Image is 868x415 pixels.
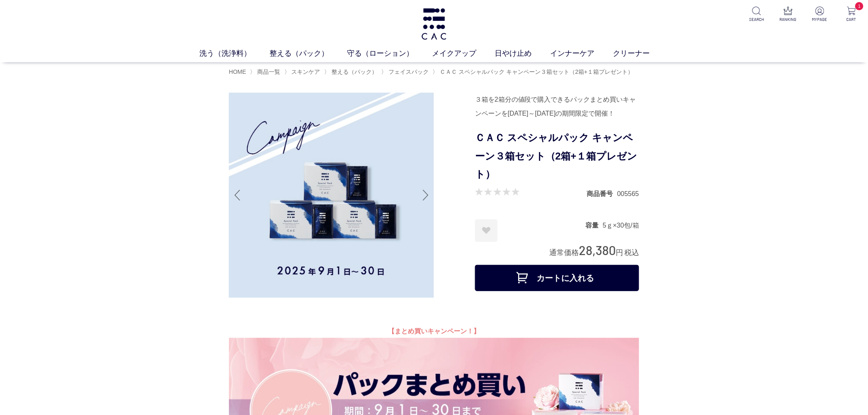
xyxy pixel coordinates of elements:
[624,249,639,257] span: 税込
[475,219,498,242] a: お気に入りに登録する
[250,68,282,76] li: 〉
[617,189,639,198] dd: 005565
[290,68,320,75] a: スキンケア
[324,68,379,76] li: 〉
[495,48,550,59] a: 日やけ止め
[778,16,798,23] p: RANKING
[747,7,767,23] a: SEARCH
[475,265,639,291] button: カートに入れる
[475,93,639,121] div: ３箱を2箱分の値段で購入できるパックまとめ買いキャンペーンを[DATE]～[DATE]の期間限定で開催！
[270,48,347,59] a: 整える（パック）
[330,68,377,75] a: 整える（パック）
[586,221,603,230] dt: 容量
[13,21,20,29] img: website_grey.svg
[587,189,617,198] dt: 商品番号
[200,48,270,59] a: 洗う（洗浄料）
[257,68,280,75] span: 商品一覧
[229,325,639,338] p: 【まとめ買いキャンペーン！】
[550,48,613,59] a: インナーケア
[810,16,830,23] p: MYPAGE
[23,13,40,20] div: v 4.0.25
[284,68,322,76] li: 〉
[579,242,616,258] span: 28,380
[440,68,634,75] span: ＣＡＣ スペシャルパック キャンペーン３箱セット（2箱+１箱プレゼント）
[433,68,636,76] li: 〉
[21,21,95,29] div: ドメイン: [DOMAIN_NAME]
[841,16,861,23] p: CART
[388,68,429,75] span: フェイスパック
[387,68,429,75] a: フェイスパック
[747,16,767,23] p: SEARCH
[347,48,432,59] a: 守る（ローション）
[229,68,246,75] a: HOME
[778,7,798,23] a: RANKING
[810,7,830,23] a: MYPAGE
[855,2,863,10] span: 1
[13,13,20,20] img: logo_orange.svg
[292,68,320,75] span: スキンケア
[256,68,280,75] a: 商品一覧
[549,249,579,257] span: 通常価格
[95,49,132,55] div: キーワード流入
[331,68,377,75] span: 整える（パック）
[86,48,93,55] img: tab_keywords_by_traffic_grey.svg
[439,68,634,75] a: ＣＡＣ スペシャルパック キャンペーン３箱セット（2箱+１箱プレゼント）
[475,129,639,184] h1: ＣＡＣ スペシャルパック キャンペーン３箱セット（2箱+１箱プレゼント）
[37,49,69,55] div: ドメイン概要
[613,48,669,59] a: クリーナー
[420,8,448,40] img: logo
[603,221,639,230] dd: 5ｇ×30包/箱
[28,48,34,55] img: tab_domain_overview_orange.svg
[381,68,431,76] li: 〉
[229,93,434,298] img: ＣＡＣ スペシャルパック キャンペーン３箱セット（2箱+１箱プレゼント）
[432,48,495,59] a: メイクアップ
[841,7,861,23] a: 1 CART
[616,249,623,257] span: 円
